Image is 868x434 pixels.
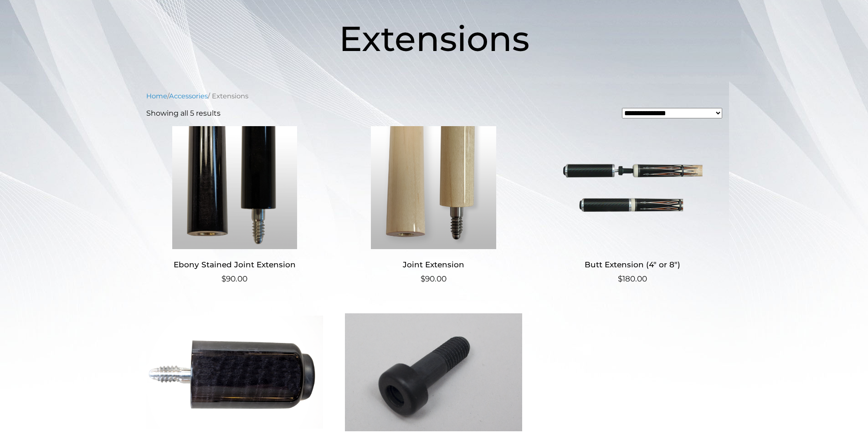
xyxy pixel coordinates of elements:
[146,256,324,273] h2: Ebony Stained Joint Extension
[146,92,167,100] a: Home
[146,311,324,434] img: 2" Butt Extension
[544,256,721,273] h2: Butt Extension (4″ or 8″)
[146,126,324,285] a: Ebony Stained Joint Extension $90.00
[146,91,722,101] nav: Breadcrumb
[345,311,522,434] img: Butt Extension Plug
[544,126,721,249] img: Butt Extension (4" or 8")
[345,126,522,285] a: Joint Extension $90.00
[345,126,522,249] img: Joint Extension
[146,126,324,249] img: Ebony Stained Joint Extension
[618,274,647,283] bdi: 180.00
[221,274,247,283] bdi: 90.00
[618,274,622,283] span: $
[622,108,722,118] select: Shop order
[345,256,522,273] h2: Joint Extension
[544,126,721,285] a: Butt Extension (4″ or 8″) $180.00
[146,108,221,119] p: Showing all 5 results
[421,274,447,283] bdi: 90.00
[169,92,208,100] a: Accessories
[421,274,425,283] span: $
[339,17,529,60] span: Extensions
[221,274,226,283] span: $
